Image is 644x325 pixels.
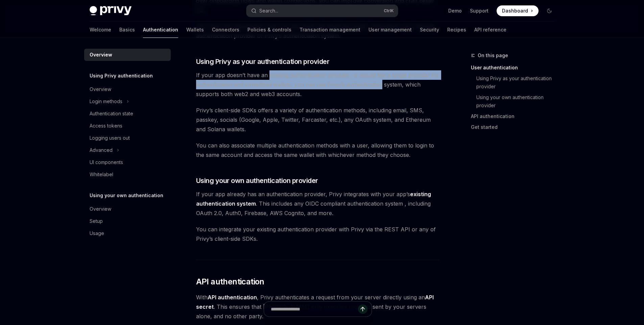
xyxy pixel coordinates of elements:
[196,189,440,218] span: If your app already has an authentication provider, Privy integrates with your app’s . This inclu...
[384,8,394,14] span: Ctrl K
[90,134,130,142] div: Logging users out
[471,92,560,111] a: Using your own authentication provider
[84,108,171,120] a: Authentication state
[300,22,360,38] a: Transaction management
[247,22,291,38] a: Policies & controls
[196,176,318,185] span: Using your own authentication provider
[420,22,439,38] a: Security
[212,22,239,38] a: Connectors
[196,106,440,134] span: Privy’s client-side SDKs offers a variety of authentication methods, including email, SMS, passke...
[84,215,171,227] a: Setup
[196,70,440,99] span: If your app doesn’t have an existing authentication provider, or would like a single provider for...
[208,294,257,301] strong: API authentication
[84,144,171,156] button: Advanced
[474,22,506,38] a: API reference
[544,5,555,16] button: Toggle dark mode
[259,7,278,15] div: Search...
[90,51,112,59] div: Overview
[84,168,171,181] a: Whitelabel
[90,158,123,166] div: UI components
[143,22,178,38] a: Authentication
[84,120,171,132] a: Access tokens
[90,205,111,213] div: Overview
[90,22,111,38] a: Welcome
[471,62,560,73] a: User authentication
[90,85,111,93] div: Overview
[196,225,440,243] span: You can integrate your existing authentication provider with Privy via the REST API or any of Pri...
[90,6,132,16] img: dark logo
[90,170,113,179] div: Whitelabel
[502,7,528,14] span: Dashboard
[196,57,330,66] span: Using Privy as your authentication provider
[447,22,466,38] a: Recipes
[84,83,171,95] a: Overview
[90,146,113,154] div: Advanced
[471,122,560,133] a: Get started
[368,22,412,38] a: User management
[271,302,358,317] input: Ask a question...
[90,229,104,237] div: Usage
[186,22,204,38] a: Wallets
[84,203,171,215] a: Overview
[471,111,560,122] a: API authentication
[119,22,135,38] a: Basics
[84,95,171,108] button: Login methods
[478,51,508,60] span: On this page
[448,7,462,14] a: Demo
[84,49,171,61] a: Overview
[196,141,440,160] span: You can also associate multiple authentication methods with a user, allowing them to login to the...
[246,5,398,17] button: Search...CtrlK
[358,304,367,314] button: Send message
[90,191,163,200] h5: Using your own authentication
[196,293,440,321] span: With , Privy authenticates a request from your server directly using an . This ensures that [PERS...
[84,227,171,239] a: Usage
[84,156,171,168] a: UI components
[84,132,171,144] a: Logging users out
[90,217,103,225] div: Setup
[470,7,488,14] a: Support
[497,5,539,16] a: Dashboard
[196,276,264,287] span: API authentication
[471,73,560,92] a: Using Privy as your authentication provider
[90,110,133,118] div: Authentication state
[90,122,122,130] div: Access tokens
[90,97,122,106] div: Login methods
[90,72,153,80] h5: Using Privy authentication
